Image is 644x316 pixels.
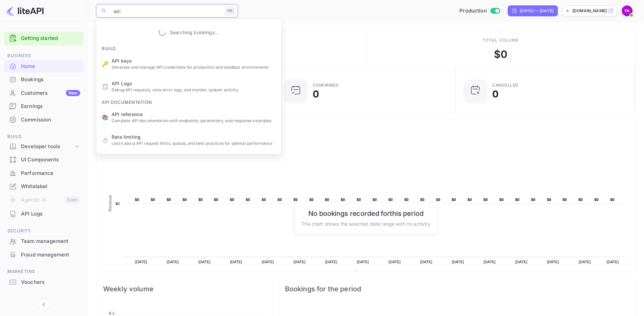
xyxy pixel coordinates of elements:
text: $0 [452,198,456,202]
img: LiteAPI logo [5,5,44,16]
a: Whitelabel [4,180,84,193]
tspan: $ 2 [109,311,115,316]
p: Complete API documentation with endpoints, parameters, and response examples [112,118,276,124]
text: $0 [531,198,535,202]
span: Build [4,133,84,140]
text: [DATE] [607,260,619,264]
text: $0 [388,198,393,202]
text: [DATE] [293,260,306,264]
text: $0 [594,198,599,202]
text: $0 [420,198,425,202]
text: $0 [547,198,551,202]
text: $0 [135,198,139,202]
div: Developer tools [4,141,84,153]
text: $0 [483,198,488,202]
a: Bookings [4,73,84,86]
div: Earnings [4,100,84,113]
div: Whitelabel [21,183,80,190]
span: API reference [112,111,276,118]
a: Team management [4,235,84,247]
p: 📋 [102,82,109,90]
span: Security [4,227,84,235]
text: $0 [499,198,504,202]
text: $0 [325,198,329,202]
p: The chart shows the selected date range with no activity [302,220,430,227]
div: 0 [492,89,499,99]
span: Commission Growth Over Time [103,126,629,137]
a: Earnings [4,100,84,112]
div: Earnings [21,103,80,110]
text: $0 [183,198,187,202]
text: $0 [198,198,203,202]
p: Searching bookings... [170,29,219,36]
text: $0 [151,198,155,202]
span: API keys [112,57,276,64]
div: Developer tools [21,143,73,151]
p: 🔑 [102,60,109,68]
text: $0 [515,198,520,202]
div: Whitelabel [4,180,84,193]
a: Commission [4,113,84,126]
div: Bookings [21,76,80,84]
a: Fraud management [4,248,84,261]
text: $0 [610,198,615,202]
p: Generate and manage API credentials for production and sandbox environments [112,64,276,70]
text: [DATE] [547,260,559,264]
div: Fraud management [4,248,84,262]
text: [DATE] [452,260,464,264]
div: 0 [313,89,319,99]
text: [DATE] [579,260,591,264]
a: UI Components [4,153,84,166]
img: Thakur Karan [622,5,633,16]
div: UI Components [21,156,80,164]
text: $0 [278,198,282,202]
a: API Logs [4,207,84,220]
text: $0 [293,198,298,202]
a: Performance [4,167,84,179]
text: $0 [578,198,583,202]
div: Commission [21,116,80,124]
div: $ 0 [494,47,507,62]
text: [DATE] [420,260,432,264]
div: Home [4,60,84,73]
div: Performance [21,170,80,177]
a: CustomersNew [4,87,84,99]
text: [DATE] [167,260,179,264]
text: $0 [436,198,440,202]
p: Debug API requests, view error logs, and monitor system activity [112,87,276,93]
text: Revenue [360,270,378,275]
h6: No bookings recorded for this period [302,209,430,217]
p: [DOMAIN_NAME] [572,8,607,14]
text: $0 [115,202,120,206]
div: Team management [21,238,80,245]
span: Weekly volume [103,284,265,294]
div: Click to change the date range period [508,5,558,16]
text: $0 [404,198,409,202]
text: $0 [214,198,218,202]
text: [DATE] [198,260,211,264]
span: Build [96,42,121,52]
p: Learn about API request limits, quotas, and best practices for optimal performance [112,140,276,146]
text: [DATE] [230,260,242,264]
div: Commission [4,113,84,127]
span: Rate limiting [112,133,276,140]
text: $0 [309,198,314,202]
div: Home [21,63,80,70]
text: $0 [468,198,472,202]
button: Collapse navigation [38,298,50,311]
div: ⌘K [225,6,235,15]
text: [DATE] [135,260,147,264]
div: Customers [21,89,80,97]
div: API Logs [4,207,84,221]
text: [DATE] [515,260,527,264]
div: Fraud management [21,251,80,259]
span: Business [4,52,84,60]
span: Marketing [4,268,84,275]
text: [DATE] [484,260,496,264]
div: Confirmed [313,83,339,87]
text: [DATE] [357,260,369,264]
div: API Logs [21,210,80,218]
div: Vouchers [21,278,80,286]
text: $0 [373,198,377,202]
text: [DATE] [388,260,401,264]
